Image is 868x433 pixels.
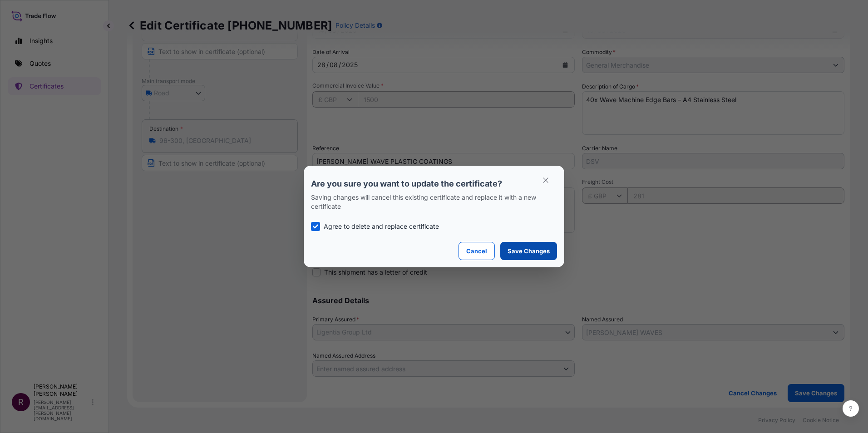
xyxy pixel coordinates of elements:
p: Save Changes [508,246,550,256]
p: Saving changes will cancel this existing certificate and replace it with a new certificate [311,193,557,211]
p: Are you sure you want to update the certificate? [311,178,557,189]
button: Cancel [459,242,495,260]
p: Agree to delete and replace certificate [324,222,439,231]
button: Save Changes [500,242,557,260]
p: Cancel [466,246,487,256]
